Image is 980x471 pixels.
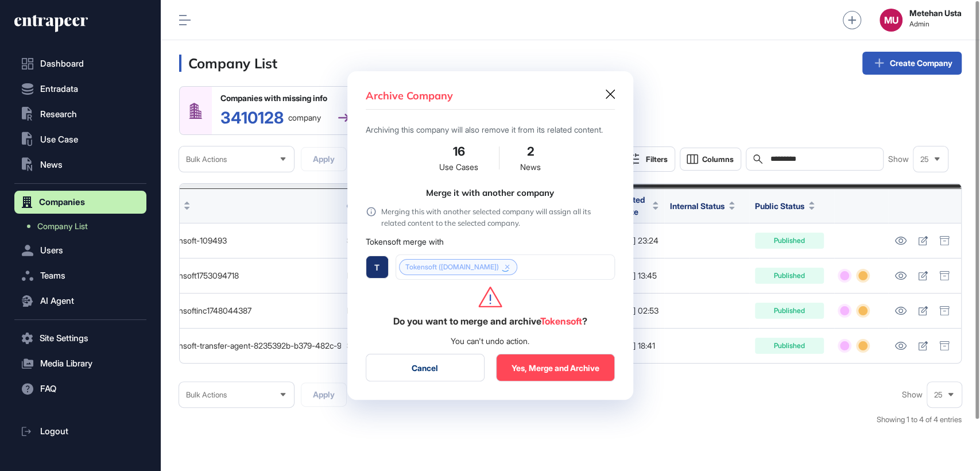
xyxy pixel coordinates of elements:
[366,123,615,136] div: Archiving this company will also remove it from its related content.
[527,142,534,161] div: 2
[374,261,379,273] div: T
[393,314,587,328] div: Do you want to merge and archive ?
[520,161,541,173] div: News
[366,187,615,200] div: Merge it with another company
[366,90,453,103] h3: Archive Company
[540,315,582,327] span: Tokensoft
[366,235,615,248] div: Tokensoft merge with
[439,161,478,173] div: Use Cases
[453,142,465,161] div: 16
[366,354,485,381] button: Cancel
[451,335,529,347] div: You can't undo action.
[496,354,615,381] button: Yes, Merge and Archive
[366,256,389,279] a: T
[366,206,615,229] div: Merging this with another selected company will assign all its related content to the selected co...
